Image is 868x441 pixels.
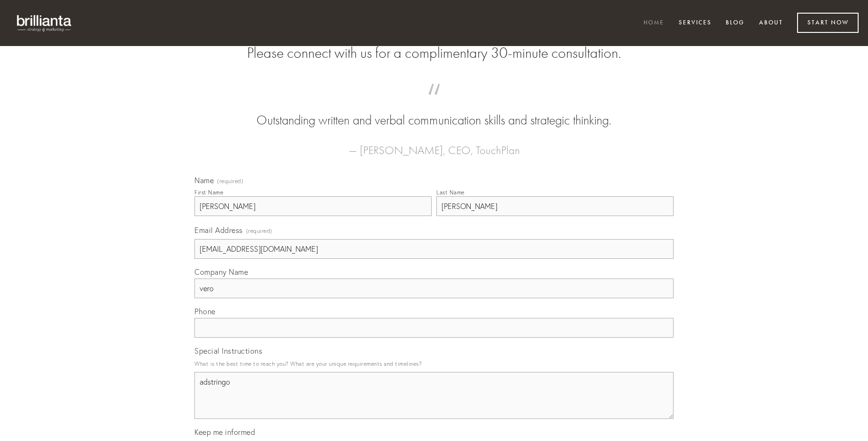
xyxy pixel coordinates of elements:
[797,13,859,33] a: Start Now
[436,189,465,196] div: Last Name
[194,346,262,356] span: Special Instructions
[194,357,674,370] p: What is the best time to reach you? What are your unique requirements and timelines?
[194,176,214,185] span: Name
[209,130,659,160] figcaption: — [PERSON_NAME], CEO, TouchPlan
[9,9,80,37] img: brillianta - research, strategy, marketing
[194,372,674,419] textarea: adstringo
[194,427,255,437] span: Keep me informed
[246,224,272,237] span: (required)
[209,93,659,111] span: “
[194,44,674,62] h2: Please connect with us for a complimentary 30-minute consultation.
[194,225,243,235] span: Email Address
[194,189,223,196] div: First Name
[753,15,789,31] a: About
[673,15,718,31] a: Services
[720,15,751,31] a: Blog
[209,93,659,130] blockquote: Outstanding written and verbal communication skills and strategic thinking.
[194,307,216,316] span: Phone
[194,267,248,277] span: Company Name
[637,15,670,31] a: Home
[217,178,243,184] span: (required)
